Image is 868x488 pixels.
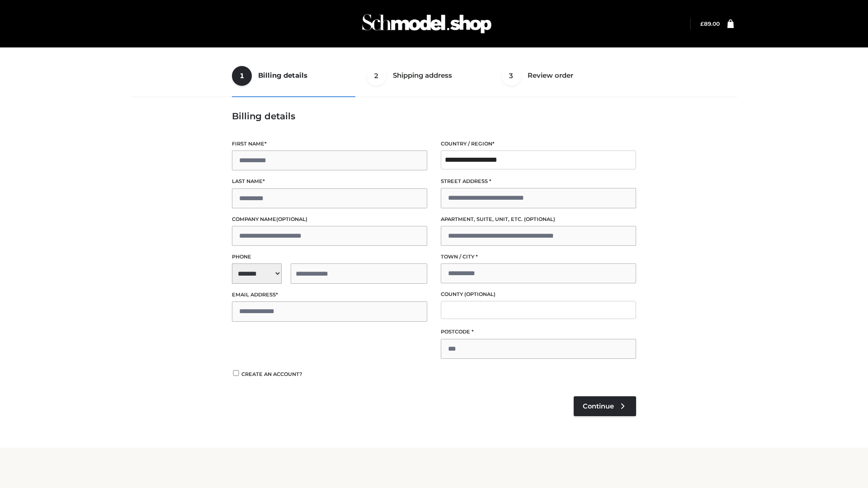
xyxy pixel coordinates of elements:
[583,402,614,410] span: Continue
[232,140,427,148] label: First name
[464,291,495,297] span: (optional)
[441,140,636,148] label: Country / Region
[441,177,636,186] label: Street address
[232,370,240,376] input: Create an account?
[700,20,704,27] span: £
[574,396,636,416] a: Continue
[232,177,427,186] label: Last name
[441,253,636,261] label: Town / City
[359,6,495,42] img: Schmodel Admin 964
[232,291,427,299] label: Email address
[441,215,636,224] label: Apartment, suite, unit, etc.
[441,328,636,336] label: Postcode
[232,215,427,224] label: Company name
[441,290,636,299] label: County
[524,216,555,222] span: (optional)
[276,216,307,222] span: (optional)
[232,253,427,261] label: Phone
[232,111,636,122] h3: Billing details
[700,20,720,27] bdi: 89.00
[700,20,720,27] a: £89.00
[241,371,302,377] span: Create an account?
